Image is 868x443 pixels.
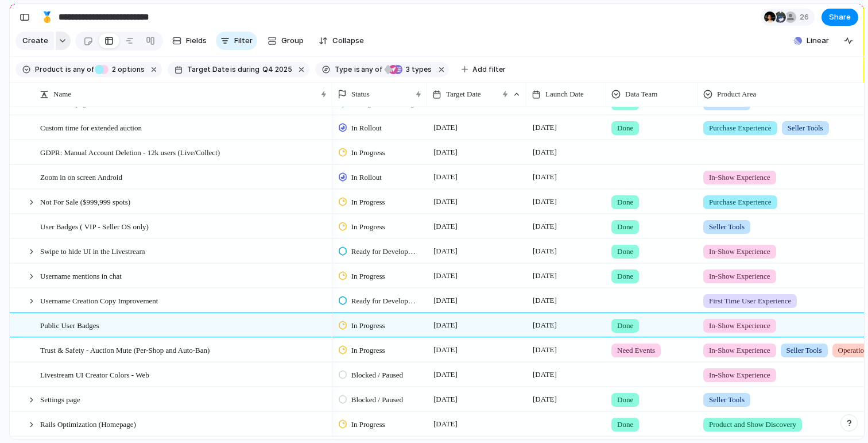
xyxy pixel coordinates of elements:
[530,392,560,406] span: [DATE]
[216,32,257,50] button: Filter
[38,8,56,26] button: 🥇
[22,35,48,47] span: Create
[709,394,745,406] span: Seller Tools
[35,64,63,75] span: Product
[786,345,822,356] span: Seller Tools
[332,35,364,47] span: Collapse
[40,121,142,134] span: Custom time for extended auction
[788,122,823,134] span: Seller Tools
[617,419,633,430] span: Done
[63,63,96,76] button: isany of
[800,11,812,23] span: 26
[351,394,403,406] span: Blocked / Paused
[40,392,80,406] span: Settings page
[829,11,851,23] span: Share
[40,170,122,183] span: Zoom in on screen Android
[431,392,460,406] span: [DATE]
[262,32,309,50] button: Group
[709,419,796,430] span: Product and Show Discovery
[40,318,99,332] span: Public User Badges
[807,35,829,47] span: Linear
[41,9,53,25] div: 🥇
[617,394,633,406] span: Done
[40,244,145,257] span: Swipe to hide UI in the Livestream
[65,64,71,75] span: is
[431,417,460,431] span: [DATE]
[168,32,211,50] button: Fields
[40,219,149,233] span: User Badges ( VIP - Seller OS only)
[40,269,122,282] span: Username mentions in chat
[789,32,834,49] button: Linear
[314,32,369,50] button: Collapse
[40,195,130,208] span: Not For Sale ($999,999 spots)
[53,88,71,100] span: Name
[186,35,207,47] span: Fields
[351,419,385,430] span: In Progress
[281,35,304,47] span: Group
[71,64,94,75] span: any of
[821,9,858,26] button: Share
[234,35,253,47] span: Filter
[15,32,54,50] button: Create
[95,63,147,76] button: 2 options
[40,417,136,430] span: Rails Optimization (Homepage)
